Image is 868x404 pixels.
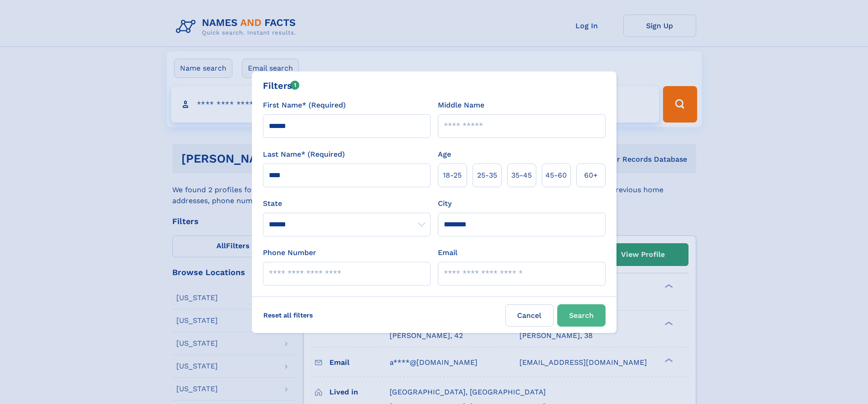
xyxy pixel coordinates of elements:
[438,149,451,160] label: Age
[584,170,598,181] span: 60+
[263,198,431,209] label: State
[545,170,567,181] span: 45‑60
[438,100,484,111] label: Middle Name
[477,170,497,181] span: 25‑35
[438,198,452,209] label: City
[257,304,319,326] label: Reset all filters
[511,170,532,181] span: 35‑45
[263,149,345,160] label: Last Name* (Required)
[557,304,606,327] button: Search
[263,247,316,258] label: Phone Number
[505,304,554,327] label: Cancel
[263,100,346,111] label: First Name* (Required)
[443,170,462,181] span: 18‑25
[263,79,300,92] div: Filters
[438,247,457,258] label: Email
